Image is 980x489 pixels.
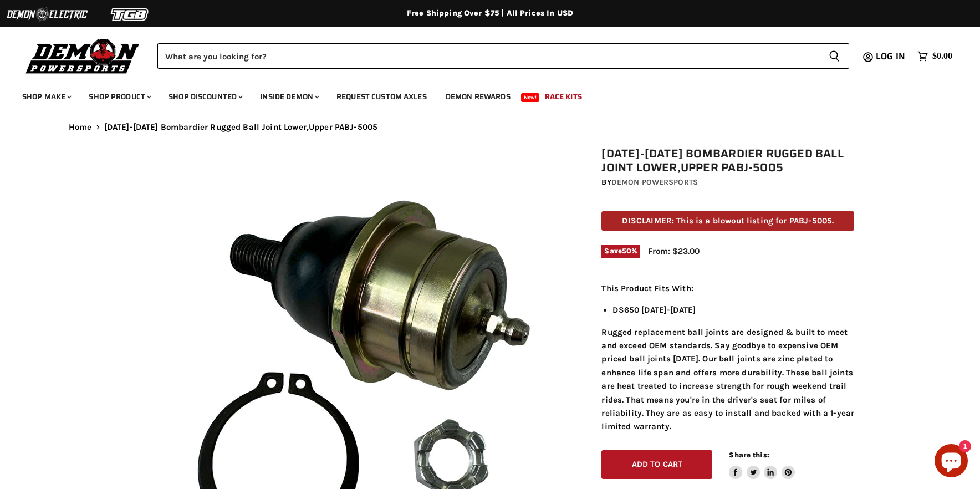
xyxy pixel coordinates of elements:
[612,303,854,317] li: DS650 [DATE]-[DATE]
[89,4,172,25] img: TGB Logo 2
[157,43,820,69] input: Search
[820,43,849,69] button: Search
[932,51,952,62] span: $0.00
[80,85,158,108] a: Shop Product
[252,85,326,108] a: Inside Demon
[601,211,854,231] p: DISCLAIMER: This is a blowout listing for PABJ-5005.
[601,450,712,480] button: Add to cart
[47,123,933,132] nav: Breadcrumbs
[611,177,698,187] a: Demon Powersports
[622,247,631,255] span: 50
[729,451,769,459] span: Share this:
[912,48,958,64] a: $0.00
[22,36,144,75] img: Demon Powersports
[729,450,795,480] aside: Share this:
[601,245,640,257] span: Save %
[157,43,849,69] form: Product
[601,282,854,295] p: This Product Fits With:
[69,123,92,132] a: Home
[104,123,378,132] span: [DATE]-[DATE] Bombardier Rugged Ball Joint Lower,Upper PABJ-5005
[437,85,519,108] a: Demon Rewards
[14,81,950,108] ul: Main menu
[6,4,89,25] img: Demon Electric Logo 2
[537,85,590,108] a: Race Kits
[521,93,540,102] span: New!
[14,85,78,108] a: Shop Make
[601,282,854,434] div: Rugged replacement ball joints are designed & built to meet and exceed OEM standards. Say goodbye...
[871,52,912,62] a: Log in
[328,85,435,108] a: Request Custom Axles
[876,49,905,63] span: Log in
[601,176,854,189] div: by
[160,85,249,108] a: Shop Discounted
[601,147,854,175] h1: [DATE]-[DATE] Bombardier Rugged Ball Joint Lower,Upper PABJ-5005
[931,444,971,480] inbox-online-store-chat: Shopify online store chat
[47,8,933,18] div: Free Shipping Over $75 | All Prices In USD
[648,246,700,256] span: From: $23.00
[632,460,683,469] span: Add to cart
